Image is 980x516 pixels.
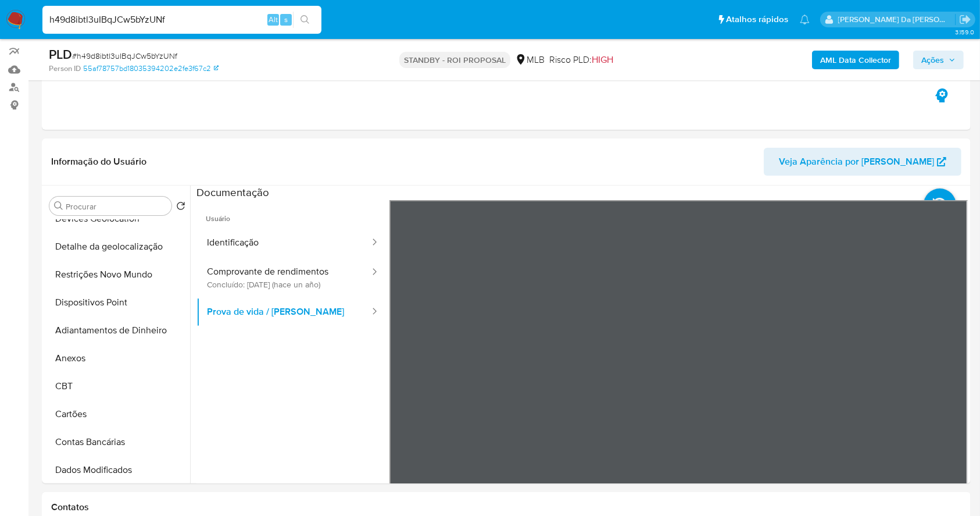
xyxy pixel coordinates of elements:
button: Retornar ao pedido padrão [176,201,185,214]
b: AML Data Collector [820,51,891,69]
button: Restrições Novo Mundo [45,261,190,289]
h1: Contatos [51,501,961,513]
span: Risco PLD: [549,54,613,66]
span: Alt [269,14,278,25]
button: Veja Aparência por [PERSON_NAME] [764,148,961,176]
button: Procurar [54,201,63,211]
button: Anexos [45,344,190,372]
button: Detalhe da geolocalização [45,233,190,261]
button: search-icon [293,12,317,28]
span: Veja Aparência por [PERSON_NAME] [779,148,934,176]
a: Sair [959,13,971,26]
input: Pesquise usuários ou casos... [42,12,321,27]
input: Procurar [66,201,167,212]
span: s [284,14,288,25]
span: Atalhos rápidos [726,13,788,26]
button: Dispositivos Point [45,289,190,316]
button: Ações [913,51,964,69]
button: AML Data Collector [812,51,899,69]
span: HIGH [592,53,613,66]
span: # h49d8ibtl3uIBqJCw5bYzUNf [72,50,177,62]
b: PLD [49,45,72,63]
button: Adiantamentos de Dinheiro [45,316,190,344]
p: patricia.varelo@mercadopago.com.br [838,14,956,25]
b: Person ID [49,63,81,74]
a: Notificações [800,15,810,24]
button: Cartões [45,400,190,428]
span: 3.159.0 [955,27,974,37]
div: MLB [515,54,545,66]
button: CBT [45,372,190,400]
h1: Informação do Usuário [51,156,146,168]
button: Dados Modificados [45,456,190,484]
button: Contas Bancárias [45,428,190,456]
a: 55af78757bd18035394202e2fe3f67c2 [83,63,219,74]
p: STANDBY - ROI PROPOSAL [399,52,510,68]
span: Ações [921,51,944,69]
